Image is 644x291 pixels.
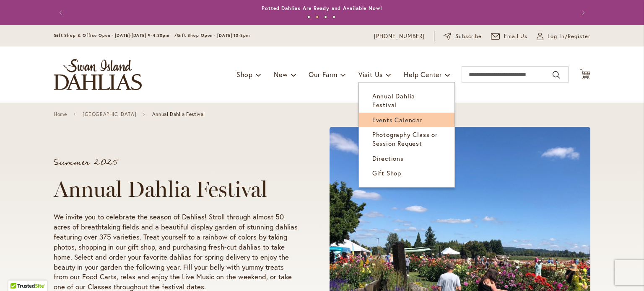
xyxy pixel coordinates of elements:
span: Photography Class or Session Request [372,130,438,147]
button: 2 of 4 [316,15,319,18]
span: Visit Us [358,70,383,79]
span: Annual Dahlia Festival [152,111,205,117]
span: Shop [236,70,253,79]
span: New [274,70,288,79]
span: Directions [372,154,404,162]
a: Log In/Register [537,32,590,41]
button: 1 of 4 [307,15,310,18]
span: Subscribe [455,32,482,41]
button: 4 of 4 [332,15,335,18]
span: Gift Shop Open - [DATE] 10-3pm [177,33,250,38]
span: Help Center [404,70,442,79]
span: Our Farm [309,70,337,79]
button: Next [574,4,590,21]
a: Email Us [491,32,528,41]
span: Email Us [504,32,528,41]
button: Previous [54,4,70,21]
a: Home [54,111,67,117]
span: Annual Dahlia Festival [372,92,415,109]
a: [GEOGRAPHIC_DATA] [83,111,136,117]
a: Subscribe [444,32,482,41]
a: Potted Dahlias Are Ready and Available Now! [262,5,382,11]
span: Gift Shop [372,169,401,177]
span: Gift Shop & Office Open - [DATE]-[DATE] 9-4:30pm / [54,33,177,38]
button: 3 of 4 [324,15,327,18]
p: Summer 2025 [54,158,298,167]
span: Events Calendar [372,116,423,124]
h1: Annual Dahlia Festival [54,177,298,202]
a: store logo [54,59,142,90]
a: [PHONE_NUMBER] [374,32,425,41]
span: Log In/Register [548,32,590,41]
